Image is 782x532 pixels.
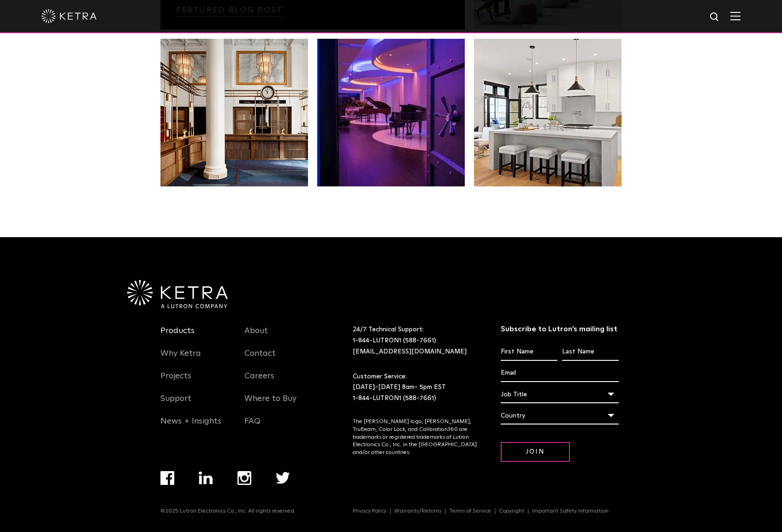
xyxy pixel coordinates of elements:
[353,395,436,401] a: 1-844-LUTRON1 (588-7661)
[562,343,619,361] input: Last Name
[160,326,195,347] a: Products
[353,324,478,357] p: 24/7 Technical Support:
[160,508,296,514] p: ©2025 Lutron Electronics Co., Inc. All rights reserved.
[353,508,622,514] div: Navigation Menu
[160,471,174,485] img: facebook
[160,371,191,392] a: Projects
[709,12,721,23] img: search icon
[244,324,314,437] div: Navigation Menu
[276,472,290,484] img: twitter
[127,280,228,309] img: Ketra-aLutronCo_White_RGB
[501,386,619,403] div: Job Title
[528,508,612,514] a: Important Safety Information
[501,365,619,382] input: Email
[41,9,97,23] img: ketra-logo-2019-white
[349,508,391,514] a: Privacy Policy
[353,371,478,404] p: Customer Service: [DATE]-[DATE] 8am- 5pm EST
[353,337,436,344] a: 1-844-LUTRON1 (588-7661)
[160,348,201,370] a: Why Ketra
[244,348,276,370] a: Contact
[199,472,213,484] img: linkedin
[501,343,557,361] input: First Name
[160,471,314,508] div: Navigation Menu
[160,394,191,415] a: Support
[160,416,221,437] a: News + Insights
[495,508,528,514] a: Copyright
[445,508,495,514] a: Terms of Service
[244,371,274,392] a: Careers
[244,394,296,415] a: Where to Buy
[391,508,445,514] a: Warranty/Returns
[501,442,570,462] input: Join
[244,416,261,437] a: FAQ
[244,326,268,347] a: About
[501,324,619,334] h3: Subscribe to Lutron’s mailing list
[237,471,251,485] img: instagram
[353,418,478,457] p: The [PERSON_NAME] logo, [PERSON_NAME], TruBeam, Color Lock, and Calibration360 are trademarks or ...
[160,324,231,437] div: Navigation Menu
[353,348,467,355] a: [EMAIL_ADDRESS][DOMAIN_NAME]
[730,12,741,20] img: Hamburger%20Nav.svg
[501,407,619,424] div: Country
